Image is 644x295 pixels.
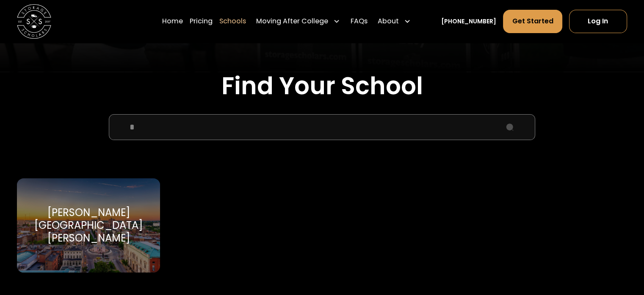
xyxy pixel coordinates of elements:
[27,206,149,245] div: [PERSON_NAME][GEOGRAPHIC_DATA][PERSON_NAME]
[256,16,328,26] div: Moving After College
[17,72,627,101] h2: Find Your School
[162,9,183,33] a: Home
[441,17,496,26] a: [PHONE_NUMBER]
[17,178,160,273] a: Go to selected school
[17,4,51,39] img: Storage Scholars main logo
[253,9,343,33] div: Moving After College
[374,9,414,33] div: About
[569,10,627,33] a: Log In
[378,16,399,26] div: About
[17,4,51,39] a: home
[190,9,213,33] a: Pricing
[503,10,562,33] a: Get Started
[219,9,246,33] a: Schools
[17,114,627,292] form: School Select Form
[350,9,367,33] a: FAQs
